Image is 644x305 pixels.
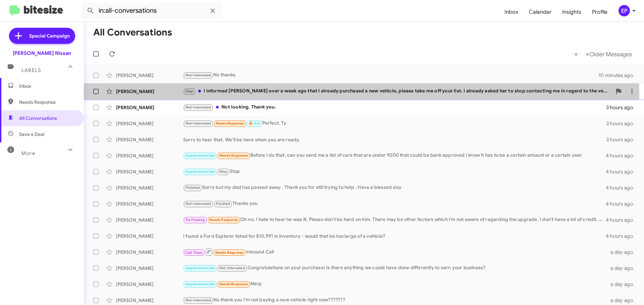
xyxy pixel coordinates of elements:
div: [PERSON_NAME] [116,297,183,304]
div: [PERSON_NAME] [116,72,183,79]
span: More [21,150,35,156]
input: Search [81,3,222,19]
span: Needs Response [219,282,248,286]
div: 4 hours ago [606,233,639,239]
span: Special Campaign [29,32,70,39]
span: Appointment Set [185,282,215,286]
div: I informed [PERSON_NAME] over a week ago that I already purchased a new vehicle, please take me o... [183,87,612,95]
div: Msrp [183,280,606,288]
span: Needs Response [219,153,248,158]
button: Previous [570,47,582,61]
div: 4 hours ago [606,184,639,191]
div: 3 hours ago [606,136,639,143]
div: [PERSON_NAME] [116,136,183,143]
span: Not-Interested [185,202,211,206]
div: [PERSON_NAME] [116,281,183,288]
span: Not-Interested [185,73,211,77]
div: No thank you I'm not baying a new vehicle right now??????? [183,296,606,304]
a: Insights [557,2,587,22]
span: 🔥 Hot [249,121,260,126]
div: EP [619,5,630,16]
div: Before I do that, can you send me a list of cars that are under 9000 that could be bank approved ... [183,152,606,159]
a: Special Campaign [9,28,75,44]
div: 3 hours ago [606,120,639,127]
div: Stop [183,168,606,175]
div: [PERSON_NAME] [116,120,183,127]
button: Next [582,47,636,61]
div: a day ago [606,265,639,272]
nav: Page navigation example [571,47,636,61]
span: Labels [21,67,41,73]
div: 4 hours ago [606,217,639,223]
span: Needs Response [215,250,244,255]
div: [PERSON_NAME] [116,168,183,175]
span: Save a Deal [19,131,44,138]
div: [PERSON_NAME] [116,184,183,191]
span: Finished [216,202,230,206]
span: Needs Response [19,99,76,105]
span: Try Pausing [185,218,205,222]
div: [PERSON_NAME] Nissan [13,50,71,57]
span: Needs Response [216,121,244,126]
div: [PERSON_NAME] [116,233,183,239]
div: Sorry to hear that. We'll be here when you are ready. [183,136,606,143]
span: Appointment Set [185,266,215,270]
span: Not-Interested [219,266,245,270]
span: » [586,50,589,58]
div: [PERSON_NAME] [116,265,183,272]
div: [PERSON_NAME] [116,104,183,111]
a: Inbox [499,2,524,22]
div: 4 hours ago [606,168,639,175]
span: Stop [219,169,227,174]
div: 10 minutes ago [598,72,639,79]
div: Congratulations on your purchase! Is there anything we could have done differently to earn your b... [183,264,606,272]
div: Thanks you [183,200,606,208]
div: a day ago [606,297,639,304]
div: Not looking. Thank you. [183,103,606,111]
span: Older Messages [589,51,632,58]
button: EP [613,5,637,16]
div: [PERSON_NAME] [116,249,183,255]
span: « [574,50,578,58]
div: [PERSON_NAME] [116,88,183,95]
span: Finished [185,185,200,190]
div: No thanks [183,71,598,79]
div: a day ago [606,281,639,288]
span: Appointment Set [185,153,215,158]
div: 4 hours ago [606,152,639,159]
span: Appointment Set [185,169,215,174]
span: Not-Interested [185,298,211,302]
div: Perfect. Ty [183,120,606,127]
div: I found a Ford Explorer listed for $10,991 in inventory - would that be too large of a vehicle? [183,233,606,239]
div: [PERSON_NAME] [116,217,183,223]
div: 4 hours ago [606,201,639,207]
span: Call Them [185,250,203,255]
div: Sorry but my dad has passed away . Thank you for still trying to help . Have a blessed day [183,184,606,192]
span: All Conversations [19,115,57,122]
div: 3 hours ago [606,104,639,111]
div: [PERSON_NAME] [116,152,183,159]
h1: All Conversations [93,27,172,38]
span: Inbox [19,83,76,89]
div: Inbound Call [183,248,606,256]
div: a day ago [606,249,639,255]
div: Oh no. I hate to hear he was ill. Please don't be hard on him. There may be other factors which I... [183,216,606,224]
span: Needs Response [209,218,238,222]
a: Profile [587,2,613,22]
a: Calendar [524,2,557,22]
div: [PERSON_NAME] [116,201,183,207]
span: Stop [185,89,194,93]
span: Not-Interested [185,105,211,109]
span: Not-Interested [185,121,211,126]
